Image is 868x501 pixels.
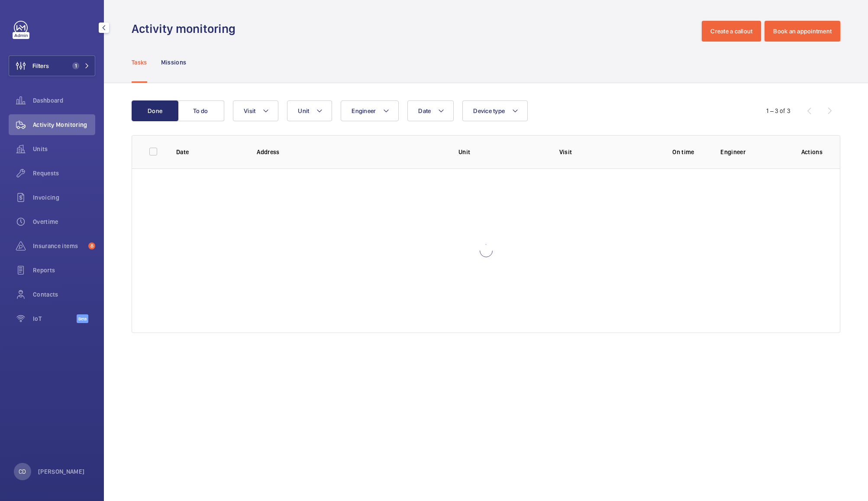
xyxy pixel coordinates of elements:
[177,100,224,121] button: To do
[176,148,243,156] p: Date
[702,21,761,42] button: Create a callout
[720,148,787,156] p: Engineer
[132,100,178,121] button: Done
[33,266,95,275] span: Reports
[33,120,95,129] span: Activity Monitoring
[72,62,79,69] span: 1
[33,290,95,299] span: Contacts
[88,242,95,249] span: 8
[33,193,95,202] span: Invoicing
[298,107,309,114] span: Unit
[352,107,376,114] span: Engineer
[233,100,278,121] button: Visit
[801,148,823,156] p: Actions
[257,148,445,156] p: Address
[244,107,255,114] span: Visit
[33,217,95,226] span: Overtime
[559,148,646,156] p: Visit
[418,107,431,114] span: Date
[33,169,95,178] span: Requests
[407,100,454,121] button: Date
[77,314,88,323] span: Beta
[473,107,505,114] span: Device type
[132,21,241,37] h1: Activity monitoring
[38,467,85,476] p: [PERSON_NAME]
[33,242,85,250] span: Insurance items
[462,100,528,121] button: Device type
[161,58,187,67] p: Missions
[766,107,791,115] div: 1 – 3 of 3
[341,100,399,121] button: Engineer
[132,58,147,67] p: Tasks
[33,314,77,323] span: IoT
[660,148,707,156] p: On time
[33,145,95,153] span: Units
[9,55,95,76] button: Filters1
[458,148,545,156] p: Unit
[32,61,49,70] span: Filters
[765,21,840,42] button: Book an appointment
[287,100,332,121] button: Unit
[19,467,26,476] p: CD
[33,96,95,105] span: Dashboard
